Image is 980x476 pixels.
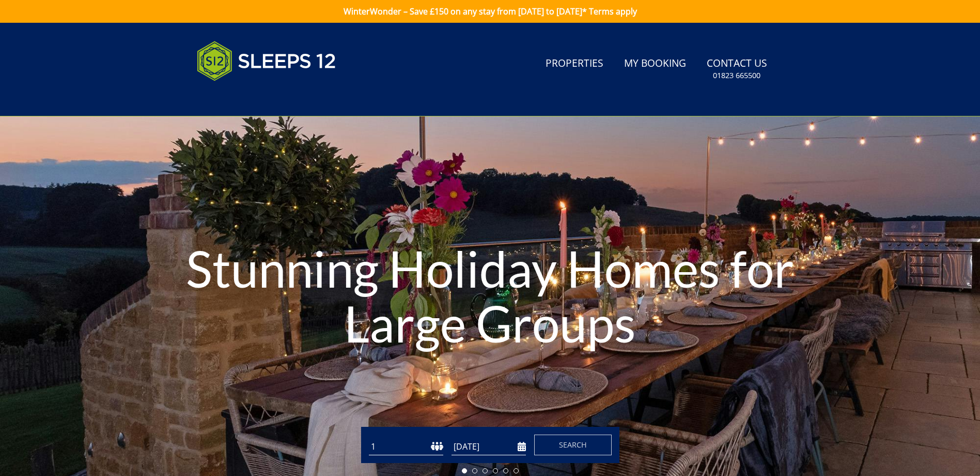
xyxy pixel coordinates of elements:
[534,435,612,455] button: Search
[559,440,587,450] span: Search
[713,70,760,81] small: 01823 665500
[703,52,771,86] a: Contact Us01823 665500
[541,52,608,76] a: Properties
[192,93,300,102] iframe: Customer reviews powered by Trustpilot
[452,438,526,455] input: Arrival Date
[147,220,833,371] h1: Stunning Holiday Homes for Large Groups
[620,52,690,76] a: My Booking
[197,35,336,87] img: Sleeps 12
